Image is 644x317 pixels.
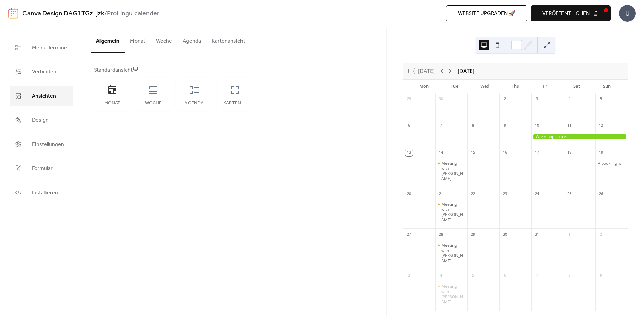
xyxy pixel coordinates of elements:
div: Woche [142,101,165,106]
div: 8 [566,272,573,279]
button: Agenda [177,27,206,52]
div: Sun [592,80,622,93]
a: Einstellungen [10,134,73,155]
div: 2 [501,95,509,103]
div: 6 [405,122,413,129]
div: 5 [597,95,605,103]
div: 15 [469,149,477,156]
div: Kartenansicht [223,101,247,106]
div: book flight [601,161,621,166]
div: Wed [470,80,500,93]
div: 4 [566,95,573,103]
span: Formular [32,163,53,174]
div: Mon [409,80,439,93]
div: 29 [469,231,477,238]
div: 2 [597,231,605,238]
div: 24 [533,190,541,197]
div: 14 [437,149,445,156]
div: 29 [405,95,413,103]
div: 11 [566,122,573,129]
div: 9 [597,272,605,279]
div: 7 [533,272,541,279]
button: Woche [151,27,177,52]
div: 22 [469,190,477,197]
a: Canva Design DAG1TGz_jzk [22,7,104,20]
a: Meine Termine [10,37,73,58]
div: 30 [501,231,509,238]
div: Meeting with john [435,161,468,181]
div: Agenda [182,101,206,106]
div: 6 [501,272,509,279]
b: ProLingu calender [107,7,159,20]
a: Ansichten [10,86,73,106]
div: Tue [439,80,470,93]
b: / [104,7,107,20]
span: veröffentlichen [542,10,590,18]
div: U [619,5,636,22]
div: 9 [501,122,509,129]
div: 3 [405,272,413,279]
div: Monat [101,101,124,106]
div: Meeting with john [435,202,468,222]
div: Sat [561,80,592,93]
div: Meeting with [PERSON_NAME] [441,284,465,305]
span: Einstellungen [32,139,64,150]
div: 28 [437,231,445,238]
div: Meeting with [PERSON_NAME] [441,243,465,263]
div: 8 [469,122,477,129]
span: Ansichten [32,91,56,102]
button: Allgemein [91,27,125,53]
div: 1 [469,95,477,103]
div: 26 [597,190,605,197]
div: 5 [469,272,477,279]
div: 16 [501,149,509,156]
button: Monat [125,27,151,52]
div: 4 [437,272,445,279]
div: 31 [533,231,541,238]
div: Workshop culture [531,134,628,140]
img: logo [8,8,18,19]
span: Verbinden [32,67,56,77]
span: Meine Termine [32,43,67,53]
div: Standardansicht [94,66,375,74]
div: 27 [405,231,413,238]
span: Installieren [32,188,58,198]
button: Website upgraden 🚀 [446,5,527,21]
div: 30 [437,95,445,103]
div: Meeting with john [435,243,468,263]
div: 25 [566,190,573,197]
div: 10 [533,122,541,129]
div: 20 [405,190,413,197]
button: Kartenansicht [206,27,251,52]
div: 3 [533,95,541,103]
div: Meeting with john [435,284,468,305]
div: Fri [531,80,561,93]
div: 17 [533,149,541,156]
a: Installieren [10,182,73,203]
div: [DATE] [458,67,474,75]
div: book flight [595,161,628,166]
div: Meeting with [PERSON_NAME] [441,202,465,222]
div: 7 [437,122,445,129]
a: Formular [10,158,73,179]
div: 12 [597,122,605,129]
div: 23 [501,190,509,197]
div: Thu [500,80,531,93]
span: Design [32,115,49,126]
button: veröffentlichen [531,5,611,21]
div: 13 [405,149,413,156]
div: 21 [437,190,445,197]
a: Design [10,110,73,130]
a: Verbinden [10,61,73,82]
div: Meeting with [PERSON_NAME] [441,161,465,181]
div: 18 [566,149,573,156]
div: 19 [597,149,605,156]
span: Website upgraden 🚀 [458,10,516,18]
div: 1 [566,231,573,238]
